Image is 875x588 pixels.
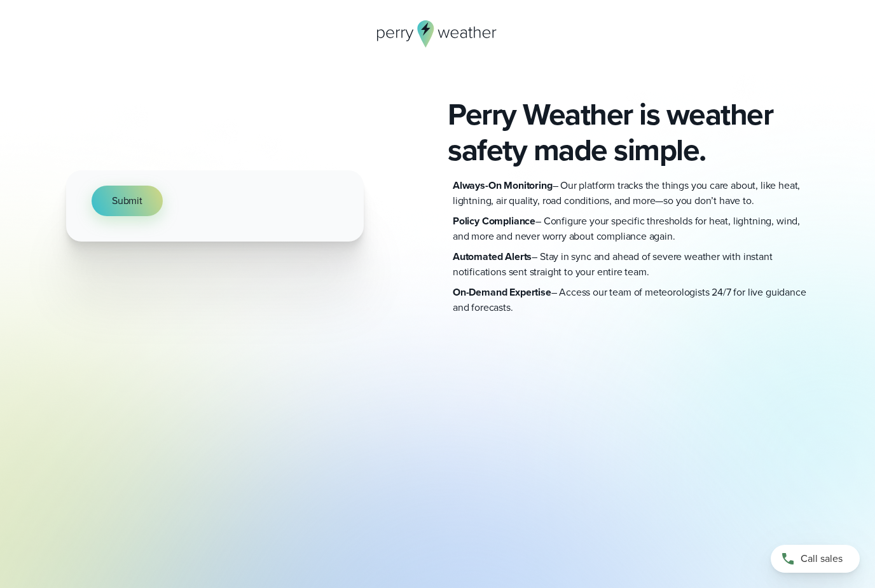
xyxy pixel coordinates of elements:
[453,285,809,315] p: – Access our team of meteorologists 24/7 for live guidance and forecasts.
[453,178,553,193] strong: Always-On Monitoring
[453,214,809,244] p: – Configure your specific thresholds for heat, lightning, wind, and more and never worry about co...
[92,186,163,216] button: Submit
[453,285,551,299] strong: On-Demand Expertise
[448,97,809,168] h2: Perry Weather is weather safety made simple.
[453,249,532,264] strong: Automated Alerts
[453,178,809,209] p: – Our platform tracks the things you care about, like heat, lightning, air quality, road conditio...
[112,193,142,209] span: Submit
[801,551,843,566] span: Call sales
[771,545,860,573] a: Call sales
[453,214,535,228] strong: Policy Compliance
[453,249,809,280] p: – Stay in sync and ahead of severe weather with instant notifications sent straight to your entir...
